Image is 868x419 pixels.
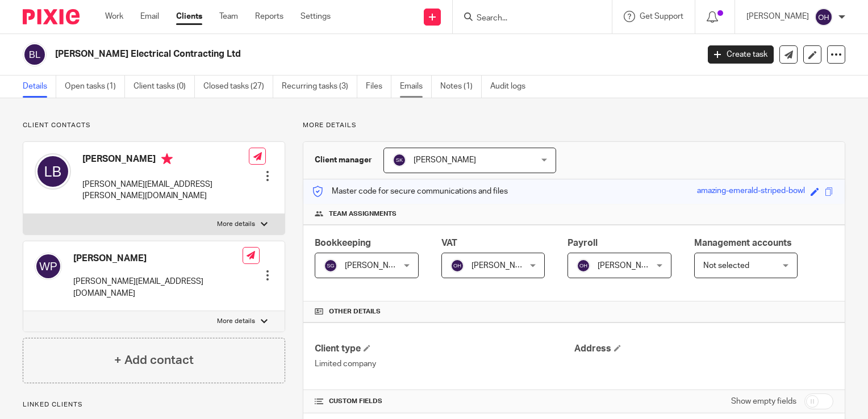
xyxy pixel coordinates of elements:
[440,76,482,98] a: Notes (1)
[219,11,238,22] a: Team
[35,253,62,280] img: svg%3E
[324,259,337,273] img: svg%3E
[329,307,381,316] span: Other details
[329,209,397,219] span: Team assignments
[140,11,159,22] a: Email
[567,238,598,248] span: Payroll
[577,259,590,273] img: svg%3E
[23,76,56,98] a: Details
[315,397,574,406] h4: CUSTOM FIELDS
[312,186,508,197] p: Master code for secure communications and files
[315,358,574,370] p: Limited company
[746,11,809,22] p: [PERSON_NAME]
[315,343,574,355] h4: Client type
[703,262,749,270] span: Not selected
[255,11,283,22] a: Reports
[23,9,80,24] img: Pixie
[23,400,285,409] p: Linked clients
[393,153,406,167] img: svg%3E
[490,76,534,98] a: Audit logs
[282,76,357,98] a: Recurring tasks (3)
[708,45,774,64] a: Create task
[731,396,796,407] label: Show empty fields
[450,259,464,273] img: svg%3E
[315,154,372,166] h3: Client manager
[441,238,457,248] span: VAT
[475,14,578,24] input: Search
[694,238,792,248] span: Management accounts
[217,220,255,229] p: More details
[23,43,47,66] img: svg%3E
[471,262,534,270] span: [PERSON_NAME]
[366,76,391,98] a: Files
[345,262,407,270] span: [PERSON_NAME]
[301,11,331,22] a: Settings
[23,121,285,130] p: Client contacts
[133,76,195,98] a: Client tasks (0)
[203,76,273,98] a: Closed tasks (27)
[315,238,371,248] span: Bookkeeping
[73,276,243,299] p: [PERSON_NAME][EMAIL_ADDRESS][DOMAIN_NAME]
[414,156,476,164] span: [PERSON_NAME]
[82,179,249,202] p: [PERSON_NAME][EMAIL_ADDRESS][PERSON_NAME][DOMAIN_NAME]
[815,8,833,26] img: svg%3E
[598,262,660,270] span: [PERSON_NAME]
[697,185,805,198] div: amazing-emerald-striped-bowl
[82,153,249,167] h4: [PERSON_NAME]
[161,153,173,165] i: Primary
[176,11,202,22] a: Clients
[35,153,71,190] img: svg%3E
[65,76,125,98] a: Open tasks (1)
[217,317,255,326] p: More details
[114,351,194,369] h4: + Add contact
[105,11,123,22] a: Work
[55,48,564,60] h2: [PERSON_NAME] Electrical Contracting Ltd
[73,253,243,265] h4: [PERSON_NAME]
[574,343,833,355] h4: Address
[400,76,432,98] a: Emails
[640,12,683,20] span: Get Support
[303,121,845,130] p: More details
